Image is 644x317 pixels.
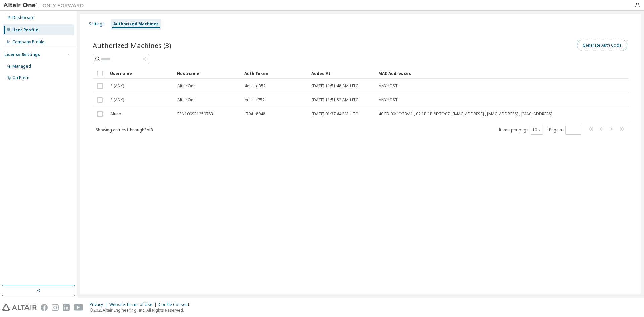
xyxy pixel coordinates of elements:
[499,126,543,135] span: Items per page
[12,15,35,20] div: Dashboard
[90,302,109,307] div: Privacy
[89,21,105,27] div: Settings
[12,27,38,33] div: User Profile
[93,41,171,50] span: Authorized Machines (3)
[312,97,358,103] span: [DATE] 11:51:52 AM UTC
[177,83,196,89] span: AltairOne
[52,304,59,311] img: instagram.svg
[109,302,159,307] div: Website Terms of Use
[113,21,159,27] div: Authorized Machines
[110,68,172,79] div: Username
[12,64,31,69] div: Managed
[90,307,193,313] p: © 2025 Altair Engineering, Inc. All Rights Reserved.
[245,97,265,103] span: ec1c...f752
[159,302,193,307] div: Cookie Consent
[2,304,37,311] img: altair_logo.svg
[110,97,124,103] span: * (ANY)
[63,304,70,311] img: linkedin.svg
[245,111,265,117] span: f794...8948
[3,2,87,9] img: Altair One
[532,127,541,133] button: 10
[549,126,581,135] span: Page n.
[4,52,40,57] div: License Settings
[245,83,266,89] span: 4eaf...d352
[96,127,153,133] span: Showing entries 1 through 3 of 3
[110,111,121,117] span: Aluno
[577,40,627,51] button: Generate Auth Code
[311,68,373,79] div: Added At
[244,68,306,79] div: Auth Token
[378,68,558,79] div: MAC Addresses
[74,304,84,311] img: youtube.svg
[12,39,44,45] div: Company Profile
[177,68,239,79] div: Hostname
[110,83,124,89] span: * (ANY)
[177,111,213,117] span: ESN109SR1259783
[379,97,398,103] span: ANYHOST
[12,75,29,81] div: On Prem
[379,111,552,117] span: 40:ED:00:1C:33:A1 , 02:1B:1B:8F:7C:07 , [MAC_ADDRESS] , [MAC_ADDRESS] , [MAC_ADDRESS]
[177,97,196,103] span: AltairOne
[312,83,358,89] span: [DATE] 11:51:48 AM UTC
[379,83,398,89] span: ANYHOST
[312,111,358,117] span: [DATE] 01:37:44 PM UTC
[41,304,48,311] img: facebook.svg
